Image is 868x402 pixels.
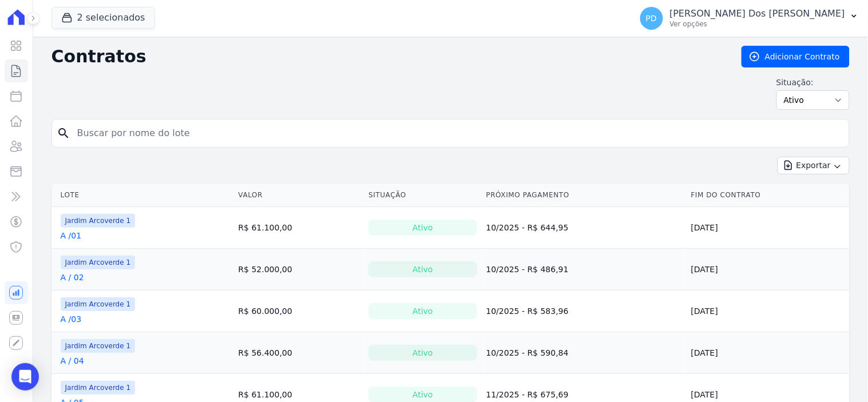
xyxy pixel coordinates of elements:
button: PD [PERSON_NAME] Dos [PERSON_NAME] Ver opções [631,2,868,34]
p: [PERSON_NAME] Dos [PERSON_NAME] [670,8,845,19]
td: R$ 52.000,00 [234,249,364,290]
th: Fim do Contrato [687,184,850,207]
p: Ver opções [670,19,845,29]
i: search [57,126,70,140]
th: Valor [234,184,364,207]
h2: Contratos [51,46,723,67]
a: 11/2025 - R$ 675,69 [486,390,569,399]
div: Ativo [368,261,477,277]
td: [DATE] [687,249,850,290]
span: PD [646,14,657,22]
span: Jardim Arcoverde 1 [61,214,136,228]
th: Situação [364,184,481,207]
th: Lote [51,184,234,207]
td: R$ 61.100,00 [234,207,364,249]
td: [DATE] [687,290,850,332]
span: Jardim Arcoverde 1 [61,339,136,353]
span: Jardim Arcoverde 1 [61,256,136,269]
td: R$ 56.400,00 [234,332,364,374]
span: Jardim Arcoverde 1 [61,297,136,311]
th: Próximo Pagamento [482,184,687,207]
a: 10/2025 - R$ 644,95 [486,223,569,232]
a: A /03 [61,313,82,325]
a: Adicionar Contrato [742,46,850,67]
a: 10/2025 - R$ 590,84 [486,348,569,357]
a: 10/2025 - R$ 486,91 [486,265,569,274]
button: 2 selecionados [51,7,155,29]
a: A / 04 [61,355,84,367]
td: R$ 60.000,00 [234,290,364,332]
input: Buscar por nome do lote [70,122,845,145]
td: [DATE] [687,207,850,249]
div: Ativo [368,345,477,361]
label: Situação: [776,77,850,88]
div: Ativo [368,220,477,236]
a: A /01 [61,230,82,241]
span: Jardim Arcoverde 1 [61,381,136,395]
a: 10/2025 - R$ 583,96 [486,307,569,316]
button: Exportar [778,157,850,174]
div: Ativo [368,303,477,319]
div: Open Intercom Messenger [11,363,39,391]
td: [DATE] [687,332,850,374]
a: A / 02 [61,272,84,283]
